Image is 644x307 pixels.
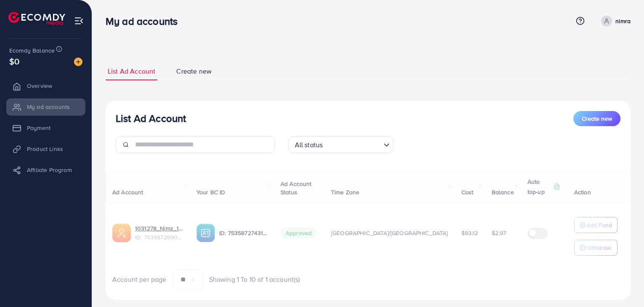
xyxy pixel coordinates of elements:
[9,55,19,67] span: $0
[582,114,612,123] span: Create new
[116,112,186,124] h3: List Ad Account
[598,16,631,26] a: nimra
[289,136,394,153] div: Search for option
[615,16,631,26] p: nimra
[8,12,65,25] img: logo
[9,46,55,55] span: Ecomdy Balance
[573,111,620,126] button: Create new
[74,16,84,26] img: menu
[325,137,380,151] input: Search for option
[106,15,184,27] h3: My ad accounts
[74,58,82,66] img: image
[293,139,325,151] span: All status
[108,66,155,76] span: List Ad Account
[176,66,212,76] span: Create new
